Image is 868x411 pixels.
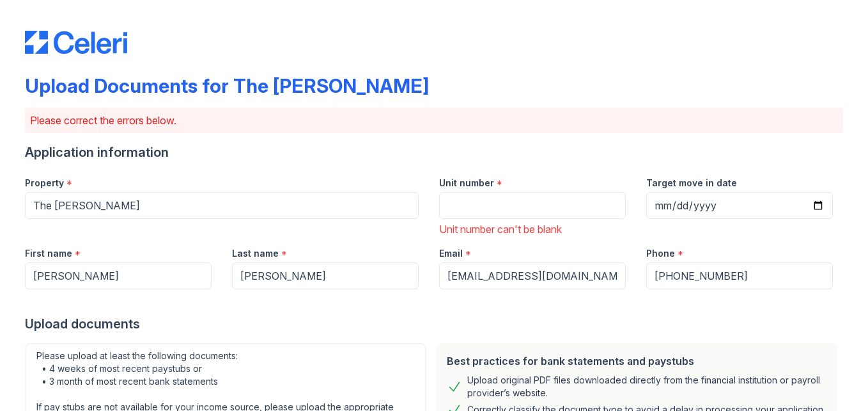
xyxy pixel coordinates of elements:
[646,247,675,260] label: Phone
[467,374,828,399] div: Upload original PDF files downloaded directly from the financial institution or payroll provider’...
[439,247,463,260] label: Email
[30,113,838,128] p: Please correct the errors below.
[25,74,429,97] div: Upload Documents for The [PERSON_NAME]
[447,353,828,369] div: Best practices for bank statements and paystubs
[646,177,737,189] label: Target move in date
[25,143,843,161] div: Application information
[439,222,626,237] div: Unit number can't be blank
[439,177,494,189] label: Unit number
[25,177,64,189] label: Property
[232,247,279,260] label: Last name
[25,315,843,333] div: Upload documents
[25,247,72,260] label: First name
[25,31,127,54] img: CE_Logo_Blue-a8612792a0a2168367f1c8372b55b34899dd931a85d93a1a3d3e32e68fde9ad4.png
